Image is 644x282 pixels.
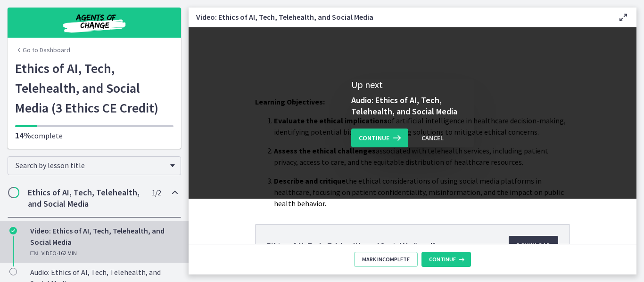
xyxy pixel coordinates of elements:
[57,248,77,259] span: · 162 min
[421,132,444,144] div: Cancel
[351,95,474,117] h3: Audio: Ethics of AI, Tech, Telehealth, and Social Media
[38,11,151,34] img: Agents of Change
[15,58,173,118] h1: Ethics of AI, Tech, Telehealth, and Social Media (3 Ethics CE Credit)
[30,248,177,259] div: Video
[15,45,70,55] a: Go to Dashboard
[15,130,31,141] span: 14%
[429,256,456,263] span: Continue
[196,11,603,23] h3: Video: Ethics of AI, Tech, Telehealth, and Social Media
[354,252,418,267] button: Mark Incomplete
[421,252,471,267] button: Continue
[359,132,389,144] span: Continue
[267,240,435,251] span: Ethics of AI, Tech, Telehealth, and Social Media.pdf
[9,227,17,234] i: Completed
[15,130,173,141] p: complete
[152,187,161,198] span: 1 / 2
[28,187,143,209] h2: Ethics of AI, Tech, Telehealth, and Social Media
[351,129,408,147] button: Continue
[362,256,410,263] span: Mark Incomplete
[8,156,181,175] div: Search by lesson title
[414,129,451,147] button: Cancel
[509,236,558,255] a: Download
[351,79,474,91] p: Up next
[16,161,165,170] span: Search by lesson title
[30,225,177,259] div: Video: Ethics of AI, Tech, Telehealth, and Social Media
[516,240,551,251] span: Download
